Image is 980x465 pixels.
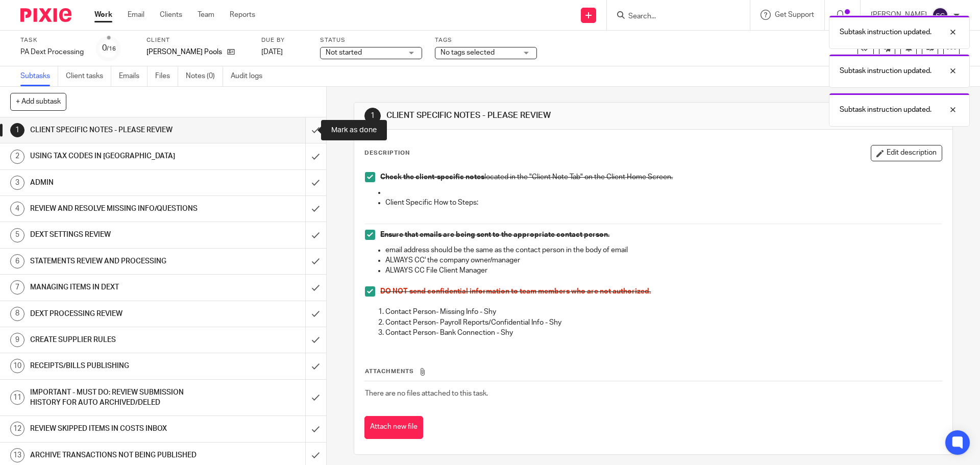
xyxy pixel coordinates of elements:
div: 2 [10,150,24,164]
h1: CLIENT SPECIFIC NOTES - PLEASE REVIEW [386,110,675,121]
p: Description [364,149,410,157]
strong: Ensure that emails are being sent to the appropriate contact person. [380,231,609,238]
h1: MANAGING ITEMS IN DEXT [30,280,207,295]
label: Task [20,36,84,44]
label: Client [146,36,249,44]
div: 6 [10,254,24,268]
h1: CREATE SUPPLIER RULES [30,332,207,348]
a: Team [198,10,214,20]
div: 0 [102,42,116,54]
p: email address should be the same as the contact person in the body of email [385,245,941,255]
a: Reports [230,10,255,20]
button: Attach new file [364,416,423,439]
span: DO NOT send confidential information to team members who are not authorized. [380,288,651,295]
span: No tags selected [440,49,495,56]
span: [DATE] [261,48,283,56]
div: 4 [10,202,24,216]
div: 8 [10,307,24,321]
div: PA Dext Processing [20,47,84,57]
a: Files [155,66,178,86]
p: Contact Person- Bank Connection - Shy [385,328,941,338]
div: 13 [10,448,24,462]
h1: RECEIPTS/BILLS PUBLISHING [30,358,207,374]
small: /16 [107,46,116,52]
a: Email [128,10,144,20]
p: ALWAYS CC File Client Manager [385,265,941,276]
span: There are no files attached to this task. [365,390,488,397]
a: Clients [160,10,182,20]
h1: REVIEW SKIPPED ITEMS IN COSTS INBOX [30,421,207,436]
p: Contact Person- Missing Info - Shy [385,307,941,317]
p: Subtask instruction updated. [840,27,932,37]
strong: Check the client-specific notes [380,174,484,181]
p: Subtask instruction updated. [840,66,932,76]
p: Contact Person- Payroll Reports/Confidential Info - Shy [385,317,941,328]
div: 10 [10,359,24,373]
button: + Add subtask [10,93,66,110]
h1: DEXT SETTINGS REVIEW [30,227,207,242]
span: Attachments [365,369,414,374]
p: Subtask instruction updated. [840,105,932,115]
div: 9 [10,333,24,347]
div: 11 [10,390,24,405]
a: Emails [119,66,148,86]
div: 12 [10,422,24,436]
p: located in the "Client Note Tab" on the Client Home Screen. [380,172,941,182]
div: 1 [10,123,24,137]
img: svg%3E [932,7,948,23]
a: Audit logs [231,66,270,86]
button: Edit description [871,145,942,161]
h1: USING TAX CODES IN [GEOGRAPHIC_DATA] [30,149,207,164]
div: 3 [10,176,24,190]
a: Subtasks [20,66,58,86]
h1: CLIENT SPECIFIC NOTES - PLEASE REVIEW [30,123,207,138]
a: Client tasks [66,66,111,86]
p: [PERSON_NAME] Pools [146,47,222,57]
h1: DEXT PROCESSING REVIEW [30,306,207,322]
h1: REVIEW AND RESOLVE MISSING INFO/QUESTIONS [30,201,207,216]
a: Notes (0) [186,66,223,86]
div: 7 [10,280,24,295]
h1: ADMIN [30,175,207,190]
label: Tags [435,36,537,44]
img: Pixie [20,8,71,22]
h1: ARCHIVE TRANSACTIONS NOT BEING PUBLISHED [30,448,207,463]
a: Work [94,10,112,20]
span: Not started [326,49,362,56]
h1: IMPORTANT - MUST DO: REVIEW SUBMISSION HISTORY FOR AUTO ARCHIVED/DELED [30,385,207,411]
p: ALWAYS CC' the company owner/manager [385,255,941,265]
div: 1 [364,108,381,124]
div: 5 [10,228,24,242]
p: Client Specific How to Steps: [385,198,941,218]
label: Due by [261,36,307,44]
h1: STATEMENTS REVIEW AND PROCESSING [30,254,207,269]
label: Status [320,36,422,44]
